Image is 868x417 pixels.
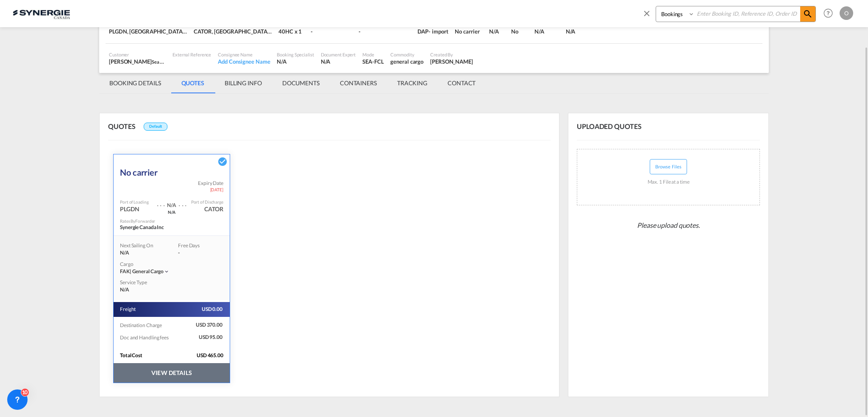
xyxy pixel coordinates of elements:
[390,51,423,58] div: Commodity
[577,122,648,131] span: UPLOADED QUOTES
[120,224,205,231] div: Synergie Canada Inc
[114,363,230,383] button: VIEW DETAILS
[171,73,214,93] md-tab-item: QUOTES
[109,58,166,65] div: [PERSON_NAME]
[650,159,687,174] button: Browse Files
[642,8,651,18] md-icon: icon-close
[272,73,330,93] md-tab-item: DOCUMENTS
[210,187,223,193] span: [DATE]
[152,58,172,65] span: Sea Cargo
[217,157,228,167] md-icon: icon-checkbox-marked-circle
[214,73,272,93] md-tab-item: BILLING INFO
[387,73,437,93] md-tab-item: TRACKING
[182,306,223,313] span: USD 0.00
[120,322,163,328] span: Destination Charge
[13,4,70,23] img: 1f56c880d42311ef80fc7dca854c8e59.png
[321,58,356,65] div: N/A
[120,261,223,268] div: Cargo
[178,242,212,249] div: Free Days
[120,199,149,205] div: Port of Loading
[109,51,166,58] div: Customer
[821,6,835,20] span: Help
[430,51,473,58] div: Created By
[120,352,183,359] div: Total Cost
[278,28,304,35] div: 40HC x 1
[489,28,504,35] div: N/A
[821,6,840,21] div: Help
[634,217,703,233] span: Please upload quotes.
[99,73,171,93] md-tab-item: BOOKING DETAILS
[840,6,853,20] div: O
[165,197,178,209] div: Transit Time Not Available
[120,249,165,257] div: N/A
[120,159,158,180] div: No carrier
[120,306,136,313] span: Freight
[182,322,223,329] span: USD 370.00
[455,28,482,35] div: No carrier
[120,286,129,294] span: N/A
[311,28,352,35] div: -
[359,28,411,35] div: -
[362,51,384,58] div: Mode
[197,352,230,359] span: USD 465.00
[120,205,139,213] div: PLGDN
[120,334,170,341] span: Doc and Handling fees
[120,242,165,249] div: Next Sailing On
[144,123,167,131] div: Default
[330,73,387,93] md-tab-item: CONTAINERS
[437,73,486,93] md-tab-item: CONTACT
[204,205,223,213] div: CATOR
[321,51,356,58] div: Document Expert
[135,218,155,224] span: Forwarder
[99,73,486,93] md-pagination-wrapper: Use the left and right arrow keys to navigate between tabs
[277,51,314,58] div: Booking Specialist
[157,197,165,209] div: . . .
[194,28,272,35] div: CATOR, Toronto, ON, Canada, North America, Americas
[218,51,270,58] div: Consignee Name
[153,209,191,215] div: via Port Not Available
[164,269,170,274] md-icon: icon-chevron-down
[108,122,142,130] span: QUOTES
[534,28,559,35] div: N/A
[642,6,656,26] span: icon-close
[277,58,314,65] div: N/A
[130,268,131,274] span: |
[428,28,448,35] div: - import
[109,28,187,35] div: PLGDN, Gdansk, Poland, Eastern Europe , Europe
[120,268,164,275] div: general cargo
[191,199,223,205] div: Port of Discharge
[182,334,223,341] span: USD 95.00
[390,58,423,65] div: general cargo
[511,28,528,35] div: No
[178,197,187,209] div: . . .
[120,268,132,274] span: FAK
[172,51,211,58] div: External Reference
[120,279,154,286] div: Service Type
[695,6,800,21] input: Enter Booking ID, Reference ID, Order ID
[800,6,815,22] span: icon-magnify
[430,58,473,65] div: Rosa Ho
[120,218,155,224] div: Rates By
[218,58,270,65] div: Add Consignee Name
[178,249,212,257] div: -
[566,28,594,35] div: N/A
[198,180,223,187] span: Expiry Date
[417,28,429,35] div: DAP
[803,9,813,19] md-icon: icon-magnify
[362,58,384,65] div: SEA-FCL
[648,174,690,190] div: Max. 1 File at a time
